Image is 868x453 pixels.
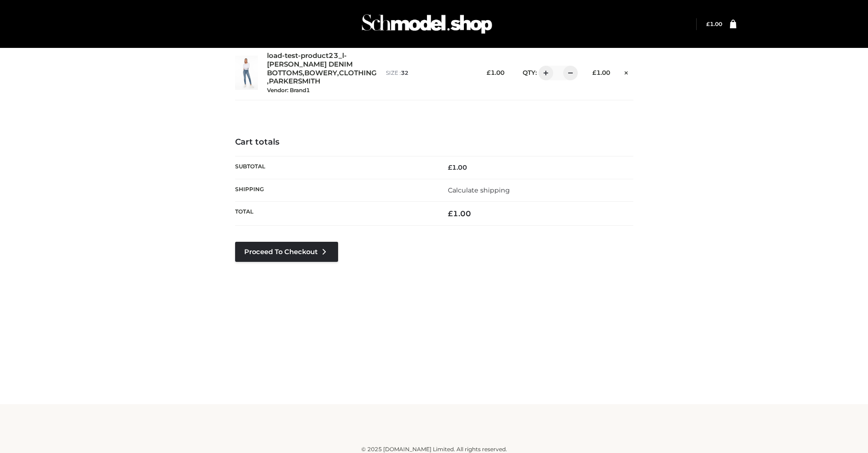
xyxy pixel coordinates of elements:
a: Remove this item [619,66,633,78]
a: £1.00 [706,21,722,27]
img: Schmodel Admin 964 [359,6,495,42]
th: Total [235,201,434,225]
a: load-test-product23_l-[PERSON_NAME] DENIM [267,52,366,69]
span: £ [706,21,710,27]
span: £ [448,209,453,218]
a: BOTTOMS [267,69,303,78]
a: BOWERY [304,69,337,78]
bdi: 1.00 [592,69,610,76]
bdi: 1.00 [487,69,504,76]
span: 32 [401,69,408,76]
p: size : [386,69,468,77]
th: Shipping [235,179,434,201]
a: Calculate shipping [448,186,510,194]
img: load-test-product23_l-PARKER SMITH DENIM - 32 [235,56,258,90]
a: PARKERSMITH [269,77,320,86]
span: £ [487,69,491,76]
h4: Cart totals [235,137,633,147]
div: , , , [267,52,377,94]
bdi: 1.00 [706,21,722,27]
a: CLOTHING [339,69,377,78]
th: Subtotal [235,156,434,179]
small: Vendor: Brand1 [267,87,310,94]
div: QTY: [514,66,575,80]
span: £ [592,69,596,76]
span: £ [448,163,452,172]
a: Proceed to Checkout [235,242,338,262]
bdi: 1.00 [448,209,471,218]
bdi: 1.00 [448,163,467,172]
